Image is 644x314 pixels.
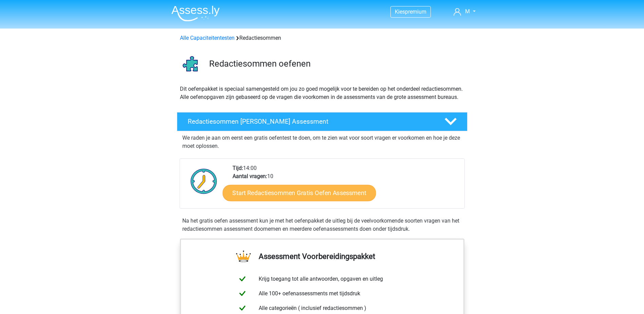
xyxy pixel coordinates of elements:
[227,164,464,208] div: 14:00 10
[188,118,434,125] h4: Redactiesommen [PERSON_NAME] Assessment
[180,35,235,41] a: Alle Capaciteitentesten
[451,7,478,16] a: M
[209,58,462,69] h3: Redactiesommen oefenen
[180,217,465,233] div: Na het gratis oefen assessment kun je met het oefenpakket de uitleg bij de veelvoorkomende soorte...
[177,34,467,42] div: Redactiesommen
[233,165,243,171] b: Tijd:
[391,7,430,16] a: Kiespremium
[187,164,221,198] img: Klok
[177,50,206,79] img: redactiesommen
[222,185,376,201] a: Start Redactiesommen Gratis Oefen Assessment
[182,134,462,150] p: We raden je aan om eerst een gratis oefentest te doen, om te zien wat voor soort vragen er voorko...
[180,85,464,101] p: Dit oefenpakket is speciaal samengesteld om jou zo goed mogelijk voor te bereiden op het onderdee...
[174,112,470,131] a: Redactiesommen [PERSON_NAME] Assessment
[395,8,405,15] span: Kies
[465,8,470,15] span: M
[171,5,220,21] img: Assessly
[233,173,267,179] b: Aantal vragen:
[405,8,426,15] span: premium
